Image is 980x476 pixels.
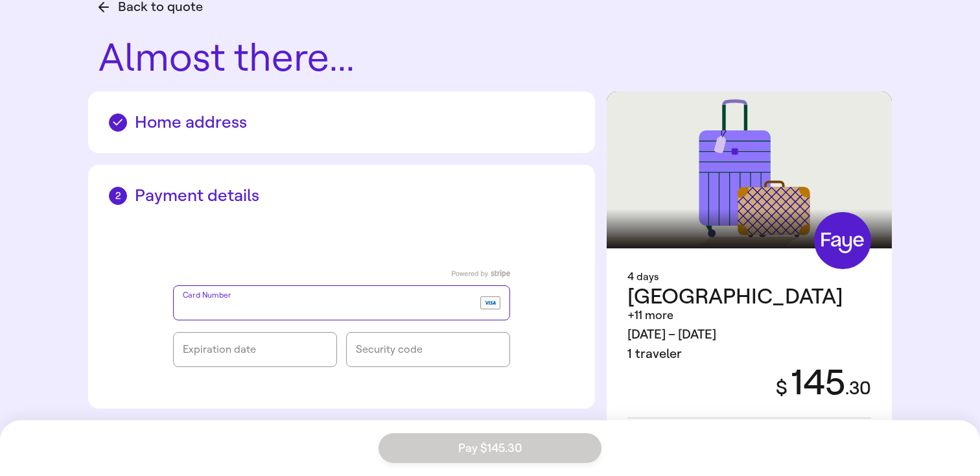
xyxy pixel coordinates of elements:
[179,224,340,229] iframe: Secure express checkout frame
[346,226,502,254] iframe: PayPal-paypal
[627,269,871,285] div: 4 days
[356,348,500,361] iframe: Secure CVC input frame
[627,344,871,364] div: 1 traveler
[627,325,871,344] div: [DATE] – [DATE]
[109,185,574,206] h2: Payment details
[379,433,601,463] button: Pay $145.30
[458,442,522,454] span: Pay $145.30
[776,376,787,399] span: $
[99,38,892,78] h1: Almost there...
[845,377,871,399] span: . 30
[627,283,843,309] span: [GEOGRAPHIC_DATA]
[183,302,475,314] iframe: Secure card number input frame
[627,308,673,322] span: +11 more
[760,364,871,402] div: 145
[109,112,574,132] h2: Home address
[183,348,327,361] iframe: Secure expiration date input frame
